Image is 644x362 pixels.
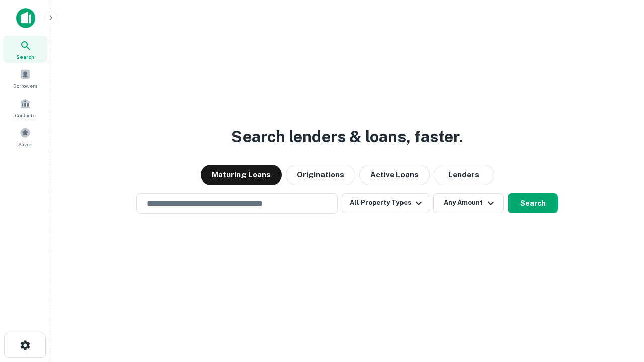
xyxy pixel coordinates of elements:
[3,65,47,92] a: Borrowers
[18,140,33,148] span: Saved
[342,193,429,213] button: All Property Types
[286,165,355,185] button: Originations
[3,94,47,121] a: Contacts
[13,82,37,90] span: Borrowers
[508,193,558,213] button: Search
[15,111,35,119] span: Contacts
[433,193,504,213] button: Any Amount
[16,53,34,61] span: Search
[3,123,47,150] a: Saved
[16,8,35,28] img: capitalize-icon.png
[231,125,463,149] h3: Search lenders & loans, faster.
[434,165,494,185] button: Lenders
[3,36,47,63] a: Search
[359,165,430,185] button: Active Loans
[594,282,644,330] iframe: Chat Widget
[201,165,282,185] button: Maturing Loans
